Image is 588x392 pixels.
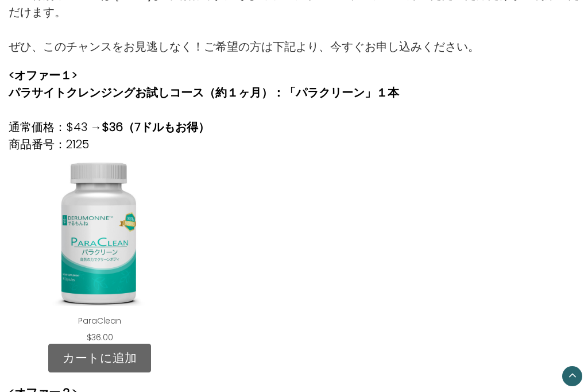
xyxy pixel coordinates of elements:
[9,38,579,55] p: ぜひ、このチャンスをお見逃しなく！ご希望の方は下記より、今すぐお申し込みください。
[9,118,399,136] p: 通常価格：$43 →
[102,119,210,135] strong: $36（7ドルもお得）
[9,84,399,101] strong: パラサイトクレンジングお試しコース（約１ヶ月）：「パラクリーン」１本
[78,315,121,326] a: ParaClean
[9,136,399,153] p: 商品番号：2125
[9,67,78,83] strong: <オファー１>
[80,332,120,344] div: $36.00
[48,344,151,372] a: カートに追加
[9,153,191,344] div: ParaClean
